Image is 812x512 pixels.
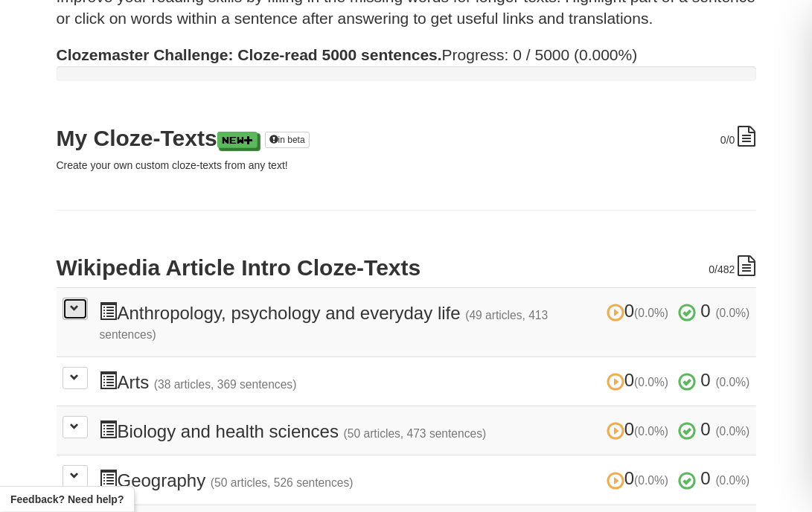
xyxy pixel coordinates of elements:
[100,371,750,392] h3: Arts
[57,126,756,150] h2: My Cloze-Texts
[720,126,755,147] div: /0
[716,376,750,388] small: (0.0%)
[607,301,674,321] span: 0
[154,378,297,391] small: (38 articles, 369 sentences)
[634,376,668,388] small: (0.0%)
[57,46,442,63] strong: Clozemaster Challenge: Cloze-read 5000 sentences.
[716,425,750,438] small: (0.0%)
[701,468,711,488] span: 0
[701,301,711,321] span: 0
[10,492,124,507] span: Open feedback widget
[607,370,674,390] span: 0
[720,134,726,146] span: 0
[265,132,310,148] a: in beta
[634,474,668,487] small: (0.0%)
[607,419,674,439] span: 0
[57,255,756,280] h2: Wikipedia Article Intro Cloze-Texts
[701,370,711,390] span: 0
[716,474,750,487] small: (0.0%)
[709,255,755,277] div: /482
[634,425,668,438] small: (0.0%)
[100,469,750,490] h3: Geography
[100,301,750,343] h3: Anthropology, psychology and everyday life
[57,46,638,63] span: Progress: 0 / 5000 (0.000%)
[217,132,258,148] a: New
[344,427,487,440] small: (50 articles, 473 sentences)
[211,476,354,489] small: (50 articles, 526 sentences)
[701,419,711,439] span: 0
[634,307,668,319] small: (0.0%)
[607,468,674,488] span: 0
[100,420,750,441] h3: Biology and health sciences
[709,263,715,275] span: 0
[57,158,756,173] p: Create your own custom cloze-texts from any text!
[716,307,750,319] small: (0.0%)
